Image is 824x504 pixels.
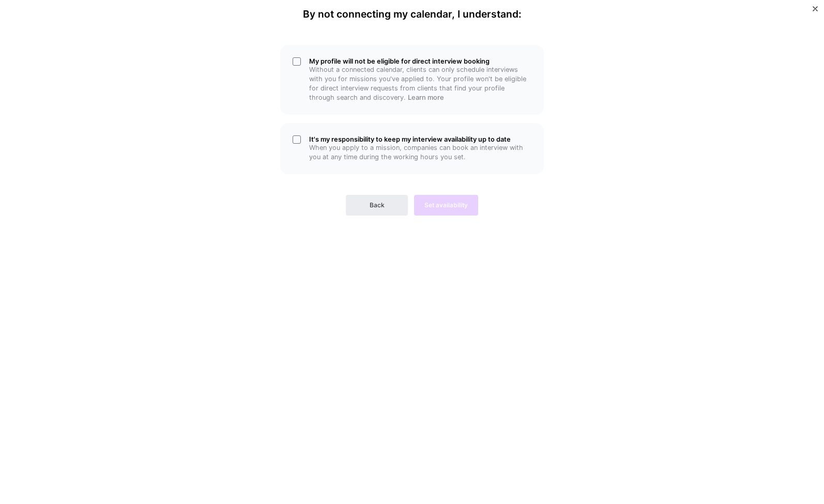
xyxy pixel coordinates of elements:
[309,65,531,102] p: Without a connected calendar, clients can only schedule interviews with you for missions you've a...
[346,195,408,216] button: Back
[303,8,522,20] h4: By not connecting my calendar, I understand:
[309,135,531,143] h5: It's my responsibility to keep my interview availability up to date
[813,6,818,17] button: Close
[408,94,444,101] a: Learn more
[370,201,385,210] span: Back
[309,57,531,65] h5: My profile will not be eligible for direct interview booking
[309,143,531,162] p: When you apply to a mission, companies can book an interview with you at any time during the work...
